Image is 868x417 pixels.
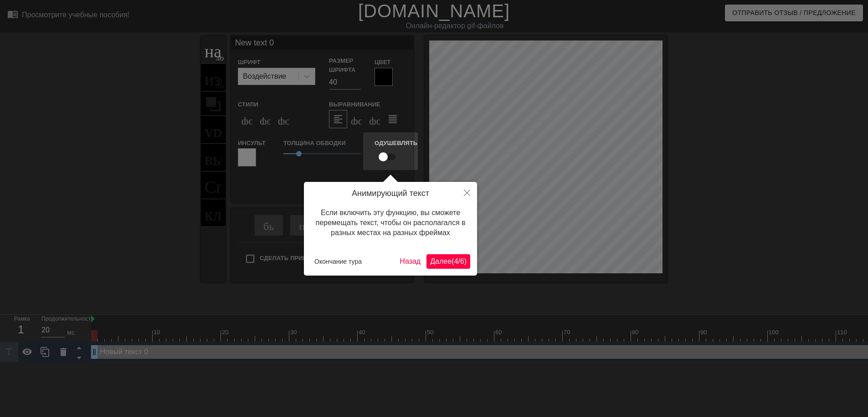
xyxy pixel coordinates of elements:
[464,257,467,265] ya-tr-span: )
[457,182,477,203] button: Закрыть
[458,257,460,265] ya-tr-span: /
[426,254,470,269] button: Далее
[460,257,464,265] ya-tr-span: 6
[400,257,421,265] ya-tr-span: Назад
[396,254,424,269] button: Назад
[454,257,458,265] ya-tr-span: 4
[430,257,452,265] ya-tr-span: Далее
[316,209,466,237] ya-tr-span: Если включить эту функцию, вы сможете перемещать текст, чтобы он располагался в разных местах на ...
[311,255,365,268] button: Окончание тура
[452,257,454,265] ya-tr-span: (
[311,189,470,199] h4: Анимирующий текст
